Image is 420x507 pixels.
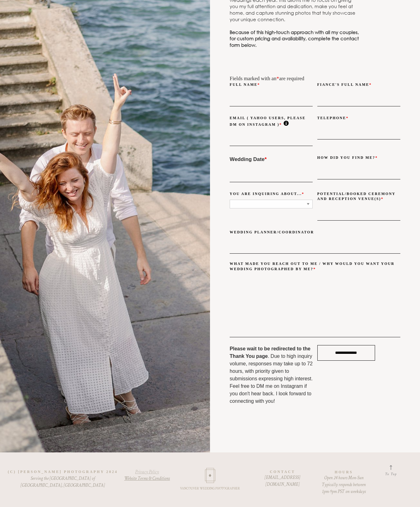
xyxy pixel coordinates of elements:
[124,475,170,481] a: Website Terms & Conditions
[8,470,118,474] span: (c) [PERSON_NAME] Photography 2024
[270,470,295,474] span: contact
[322,482,366,495] span: Typically responds between 1pm-9pm PST on weekdays
[324,475,364,481] span: Open 24 hours Mon-Sun
[230,29,359,48] b: Because of this high-touch approach with all my couples, for custom pricing and availability, com...
[230,156,266,162] span: Wedding Date
[230,192,304,197] label: You are inquiring about...
[21,475,105,488] span: Serving the [GEOGRAPHIC_DATA] of [GEOGRAPHIC_DATA], [GEOGRAPHIC_DATA]
[230,230,314,235] label: Wedding Planner/Coordinator
[135,469,159,475] a: Privacy Policy
[230,345,313,405] p: . Due to high inquiry volume, responses may take up to 72 hours, with priority given to submissio...
[317,192,400,202] label: Potential/Booked Ceremony and Reception Venue(s)
[385,471,397,477] div: To Top
[230,116,313,127] label: Email ( Yahoo users, please DM on instagram )
[317,82,372,87] label: Fiance's Full Name
[265,475,300,487] span: [EMAIL_ADDRESS][DOMAIN_NAME]
[230,346,310,359] b: Please wait to be redirected to the Thank You page
[335,470,353,474] span: hours
[230,82,260,87] label: Full Name
[230,75,400,82] div: Fields marked with an are required
[230,261,400,271] label: What made you reach out to me / Why would you want your wedding photographed by me?
[180,486,240,491] a: VANCOUVER WEDDING PHOTOGRAPHER
[317,155,378,160] label: How did you find me?
[317,116,349,121] label: Telephone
